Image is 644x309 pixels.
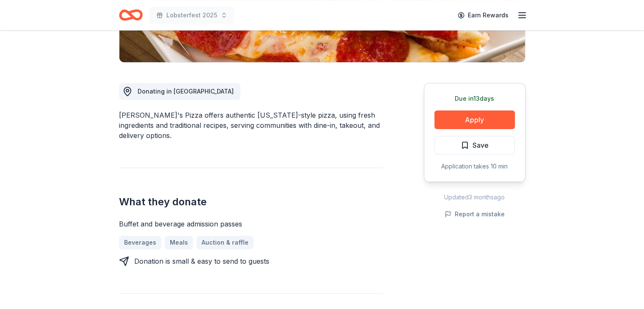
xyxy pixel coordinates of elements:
[453,8,514,23] a: Earn Rewards
[134,256,269,266] div: Donation is small & easy to send to guests
[119,5,143,25] a: Home
[119,110,383,141] div: [PERSON_NAME]'s Pizza offers authentic [US_STATE]-style pizza, using fresh ingredients and tradit...
[165,236,193,249] a: Meals
[196,236,254,249] a: Auction & raffle
[473,140,489,151] span: Save
[434,94,515,104] div: Due in 13 days
[119,219,383,229] div: Buffet and beverage admission passes
[434,161,515,171] div: Application takes 10 min
[166,10,217,20] span: Lobsterfest 2025
[424,192,525,202] div: Updated 3 months ago
[119,195,383,209] h2: What they donate
[434,136,515,154] button: Save
[149,7,234,24] button: Lobsterfest 2025
[138,88,234,95] span: Donating in [GEOGRAPHIC_DATA]
[445,209,505,219] button: Report a mistake
[434,110,515,129] button: Apply
[119,236,161,249] a: Beverages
